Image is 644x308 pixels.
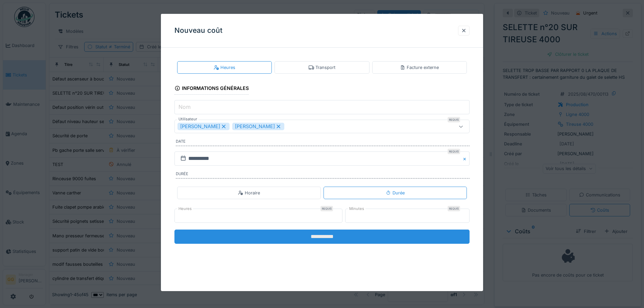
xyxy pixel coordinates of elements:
[176,171,470,179] label: Durée
[232,123,284,130] div: [PERSON_NAME]
[462,151,470,166] button: Close
[309,64,335,71] div: Transport
[177,206,193,212] label: Heures
[174,83,249,95] div: Informations générales
[176,139,470,146] label: Date
[400,64,439,71] div: Facture externe
[214,64,235,71] div: Heures
[238,190,260,196] div: Horaire
[448,149,460,154] div: Requis
[177,123,230,130] div: [PERSON_NAME]
[348,206,365,212] label: Minutes
[448,206,460,211] div: Requis
[320,206,333,211] div: Requis
[386,190,405,196] div: Durée
[174,26,222,35] h3: Nouveau coût
[448,117,460,122] div: Requis
[177,116,198,122] label: Utilisateur
[177,103,192,111] label: Nom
